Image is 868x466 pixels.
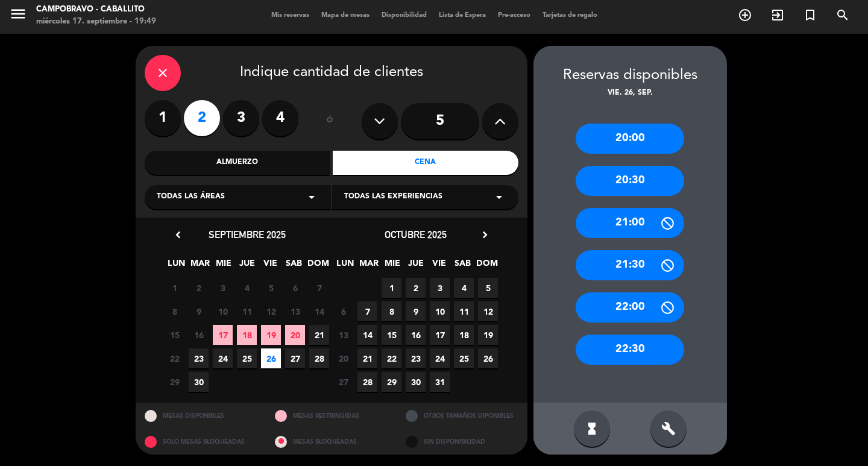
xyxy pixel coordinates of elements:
i: close [156,66,170,80]
span: SAB [284,256,304,276]
span: 3 [213,278,233,298]
span: 20 [333,348,353,368]
span: Disponibilidad [376,12,433,19]
span: DOM [307,256,327,276]
span: 12 [478,301,498,321]
span: 4 [454,278,474,298]
span: 16 [189,325,209,345]
span: Mis reservas [265,12,315,19]
span: 25 [237,348,257,368]
span: 29 [165,372,184,392]
div: vie. 26, sep. [533,87,727,99]
span: 9 [406,301,426,321]
span: MAR [190,256,210,276]
label: 3 [223,100,259,136]
i: exit_to_app [770,8,785,22]
span: MIE [213,256,233,276]
span: Mapa de mesas [315,12,376,19]
i: hourglass_full [585,421,599,436]
span: 10 [213,301,233,321]
span: SAB [453,256,473,276]
span: 19 [261,325,281,345]
div: 22:30 [576,335,684,365]
span: MAR [359,256,379,276]
span: 21 [309,325,329,345]
span: 29 [382,372,401,392]
i: chevron_right [479,228,491,241]
span: 27 [285,348,305,368]
span: 25 [454,348,474,368]
span: 13 [285,301,305,321]
div: Campobravo - caballito [36,4,156,16]
span: 22 [165,348,184,368]
span: septiembre 2025 [209,228,286,241]
span: Todas las experiencias [344,191,442,203]
span: 18 [454,325,474,345]
span: 13 [333,325,353,345]
span: 11 [237,301,257,321]
div: 20:30 [576,166,684,196]
span: 23 [406,348,426,368]
div: MESAS RESTRINGIDAS [266,403,397,429]
span: 14 [357,325,377,345]
span: 24 [213,348,233,368]
i: search [835,8,850,22]
span: 8 [382,301,401,321]
div: ó [310,100,350,142]
span: octubre 2025 [385,228,447,241]
div: 21:00 [576,208,684,238]
div: SIN DISPONIBILIDAD [397,429,527,455]
span: 3 [430,278,450,298]
span: 22 [382,348,401,368]
span: 5 [478,278,498,298]
span: MIE [382,256,402,276]
span: Lista de Espera [433,12,492,19]
span: 15 [382,325,401,345]
i: add_circle_outline [738,8,752,22]
span: JUE [406,256,426,276]
span: LUN [335,256,355,276]
div: MESAS BLOQUEADAS [266,429,397,455]
div: Reservas disponibles [533,64,727,87]
span: 30 [406,372,426,392]
span: 21 [357,348,377,368]
div: 21:30 [576,250,684,280]
span: LUN [166,256,186,276]
i: menu [9,5,27,23]
span: 14 [309,301,329,321]
span: VIE [260,256,280,276]
div: Indique cantidad de clientes [145,55,518,91]
i: turned_in_not [803,8,817,22]
div: OTROS TAMAÑOS DIPONIBLES [397,403,527,429]
span: 28 [309,348,329,368]
span: VIE [429,256,449,276]
span: Tarjetas de regalo [536,12,603,19]
label: 2 [184,100,220,136]
span: 16 [406,325,426,345]
div: 20:00 [576,124,684,154]
div: 22:00 [576,292,684,323]
span: 15 [165,325,184,345]
span: 5 [261,278,281,298]
span: 7 [309,278,329,298]
span: 31 [430,372,450,392]
div: Cena [333,151,518,175]
span: 17 [430,325,450,345]
span: JUE [237,256,257,276]
span: 26 [261,348,281,368]
span: 7 [357,301,377,321]
span: 26 [478,348,498,368]
span: Todas las áreas [157,191,225,203]
i: arrow_drop_down [492,190,506,204]
span: 2 [406,278,426,298]
div: MESAS DISPONIBLES [136,403,266,429]
span: 23 [189,348,209,368]
i: chevron_left [172,228,184,241]
span: Pre-acceso [492,12,536,19]
span: 12 [261,301,281,321]
span: 6 [333,301,353,321]
i: arrow_drop_down [304,190,319,204]
span: 18 [237,325,257,345]
label: 1 [145,100,181,136]
span: 1 [165,278,184,298]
